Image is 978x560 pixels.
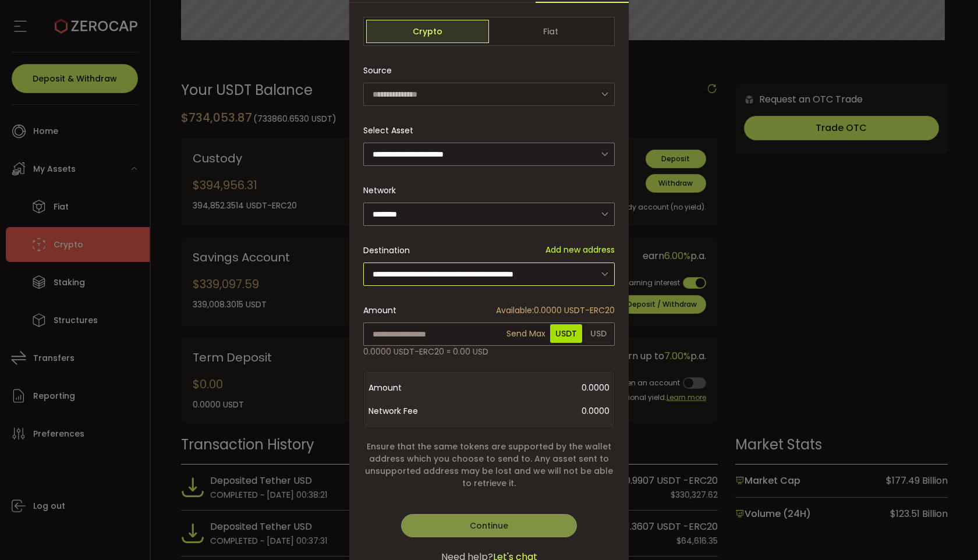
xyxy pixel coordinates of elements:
span: USD [585,324,612,343]
span: Send Max [505,322,547,345]
span: Source [363,59,392,82]
iframe: Chat Widget [920,504,978,560]
span: Crypto [366,20,489,43]
span: Fiat [489,20,612,43]
span: USDT [550,324,582,343]
span: Amount [363,304,396,317]
label: Network [363,185,403,196]
span: 0.0000 [462,399,610,423]
span: Continue [470,520,508,531]
span: Amount [368,376,462,399]
button: Continue [401,514,577,537]
span: Ensure that the same tokens are supported by the wallet address which you choose to send to. Any ... [363,441,615,490]
span: 0.0000 [462,376,610,399]
span: Available: [496,304,534,316]
span: 0.0000 USDT-ERC20 ≈ 0.00 USD [363,346,488,358]
label: Select Asset [363,125,420,136]
span: Add new address [545,244,615,256]
span: Network Fee [368,399,462,423]
span: 0.0000 USDT-ERC20 [496,304,615,317]
span: Destination [363,244,410,256]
